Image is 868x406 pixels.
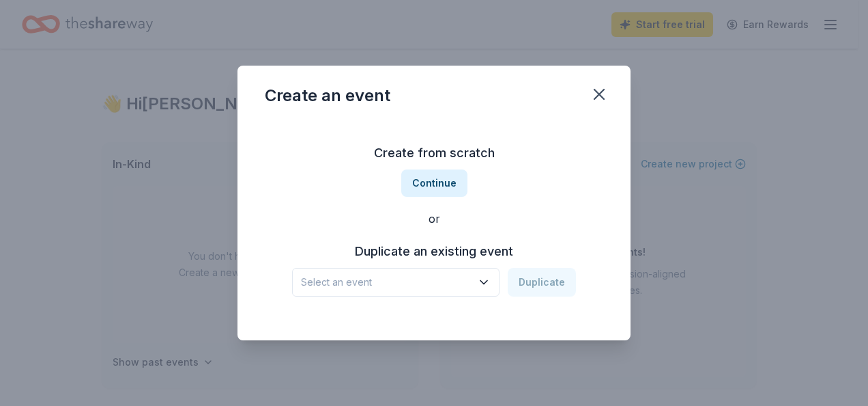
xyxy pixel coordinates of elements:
span: Select an event [301,274,472,290]
div: or [265,211,603,227]
h3: Create from scratch [265,142,603,164]
div: Create an event [265,85,390,107]
button: Continue [401,170,467,197]
h3: Duplicate an existing event [292,241,576,262]
button: Select an event [292,268,500,297]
